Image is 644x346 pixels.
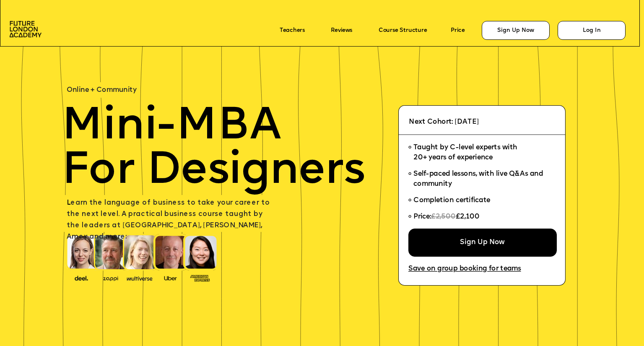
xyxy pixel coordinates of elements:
[62,150,365,195] span: For Designers
[413,213,431,221] span: Price:
[408,265,521,273] a: Save on group booking for teams
[98,274,123,281] img: image-b2f1584c-cbf7-4a77-bbe0-f56ae6ee31f2.png
[413,197,490,204] span: Completion certificate
[67,87,137,94] span: Online + Community
[409,119,479,126] span: Next Cohort: [DATE]
[431,213,456,221] span: £2,500
[67,199,272,240] span: earn the language of business to take your career to the next level. A practical business course ...
[280,27,305,34] a: Teachers
[379,27,427,34] a: Course Structure
[413,171,545,188] span: Self-paced lessons, with live Q&As and community
[67,199,70,206] span: L
[455,213,479,221] span: £2,100
[451,27,465,34] a: Price
[331,27,352,34] a: Reviews
[413,144,517,161] span: Taught by C-level experts with 20+ years of experience
[10,21,42,37] img: image-aac980e9-41de-4c2d-a048-f29dd30a0068.png
[69,273,94,282] img: image-388f4489-9820-4c53-9b08-f7df0b8d4ae2.png
[158,274,183,281] img: image-99cff0b2-a396-4aab-8550-cf4071da2cb9.png
[125,273,155,282] img: image-b7d05013-d886-4065-8d38-3eca2af40620.png
[187,273,213,283] img: image-93eab660-639c-4de6-957c-4ae039a0235a.png
[62,105,281,150] span: Mini-MBA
